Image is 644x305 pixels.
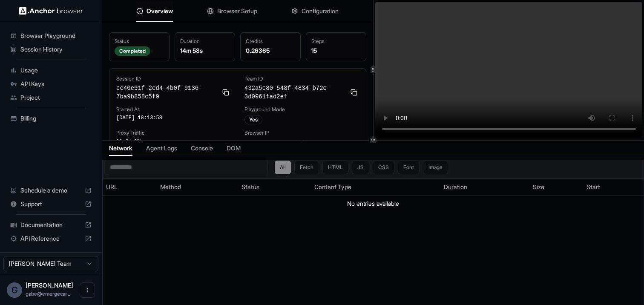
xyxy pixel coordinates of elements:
[533,183,580,191] div: Size
[116,129,231,136] div: Proxy Traffic
[20,45,92,54] span: Session History
[7,218,95,232] div: Documentation
[7,63,95,77] div: Usage
[244,106,359,113] div: Playground Mode
[244,84,345,101] span: 432a5c80-548f-4834-b72c-3d0961fad2ef
[244,115,262,124] div: Yes
[20,234,81,243] span: API Reference
[20,93,92,102] span: Project
[146,144,177,152] span: Agent Logs
[160,183,235,191] div: Method
[227,144,241,152] span: DOM
[444,183,526,191] div: Duration
[7,77,95,91] div: API Keys
[116,84,217,101] span: cc40e91f-2cd4-4b0f-9136-7ba9b858c5f9
[26,291,70,297] span: gabe@emergecareer.com
[246,46,295,55] div: 0.26365
[244,129,359,136] div: Browser IP
[80,282,95,298] button: Open menu
[311,46,361,55] div: 15
[7,282,22,298] div: G
[311,38,361,45] div: Steps
[109,144,132,152] span: Network
[20,32,92,40] span: Browser Playground
[180,38,230,45] div: Duration
[20,186,81,195] span: Schedule a demo
[191,144,213,152] span: Console
[7,91,95,104] div: Project
[116,75,231,82] div: Session ID
[26,282,73,289] span: Gabe Saruhashi
[115,46,150,56] div: Completed
[20,80,92,88] span: API Keys
[244,75,359,82] div: Team ID
[7,29,95,43] div: Browser Playground
[116,138,231,145] div: 11.67 MB
[302,7,339,15] span: Configuration
[116,106,231,113] div: Started At
[19,7,83,15] img: Anchor Logo
[20,66,92,75] span: Usage
[103,196,644,211] td: No entries available
[7,43,95,56] div: Session History
[116,115,231,121] div: [DATE] 18:13:58
[7,184,95,197] div: Schedule a demo
[7,232,95,245] div: API Reference
[586,183,640,191] div: Start
[20,200,81,208] span: Support
[180,46,230,55] div: 14m 58s
[115,38,164,45] div: Status
[147,7,173,15] span: Overview
[246,38,295,45] div: Credits
[20,221,81,229] span: Documentation
[314,183,437,191] div: Content Type
[241,183,308,191] div: Status
[7,197,95,211] div: Support
[106,183,153,191] div: URL
[7,112,95,125] div: Billing
[20,114,92,123] span: Billing
[217,7,257,15] span: Browser Setup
